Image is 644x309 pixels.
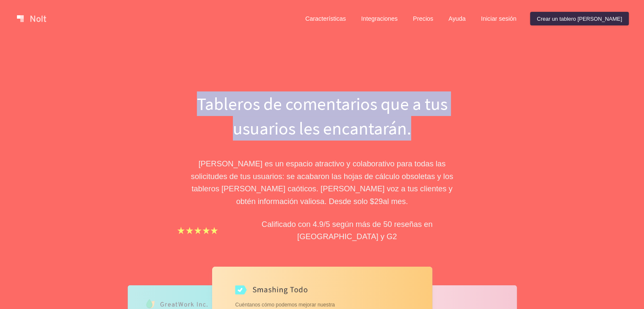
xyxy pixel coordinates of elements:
font: 29 [374,197,383,206]
font: [PERSON_NAME] es un espacio atractivo y colaborativo para todas las solicitudes de tus usuarios: ... [191,159,453,205]
font: Calificado con 4.9/5 según más de 50 reseñas en [GEOGRAPHIC_DATA] y G2 [262,220,433,241]
font: Crear un tablero [PERSON_NAME] [537,15,622,22]
font: Características [305,16,346,22]
font: al mes. [383,197,408,206]
font: Ayuda [448,16,466,22]
font: Precios [413,16,433,22]
font: Iniciar sesión [481,16,517,22]
font: Integraciones [361,16,398,22]
img: stars.b067e34983.png [176,226,219,235]
font: Tableros de comentarios que a tus usuarios les encantarán. [197,93,448,139]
